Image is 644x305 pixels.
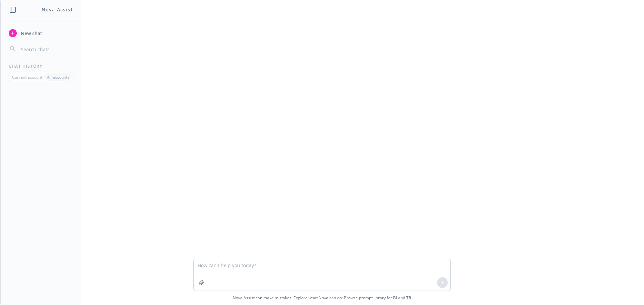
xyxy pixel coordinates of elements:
[406,295,411,301] a: TR
[1,63,81,69] div: Chat History
[12,74,42,80] p: Current account
[393,295,397,301] a: BI
[42,6,73,13] h1: Nova Assist
[3,291,641,305] span: Nova Assist can make mistakes. Explore what Nova can do: Browse prompt library for and
[19,30,42,37] span: New chat
[6,27,75,39] button: New chat
[47,74,69,80] p: All accounts
[19,45,73,54] input: Search chats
